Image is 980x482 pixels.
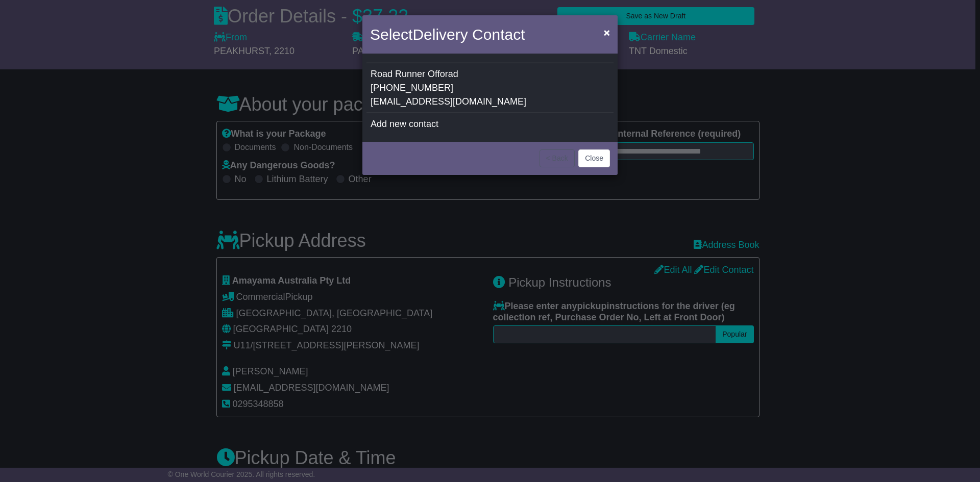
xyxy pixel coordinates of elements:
[371,83,453,93] span: [PHONE_NUMBER]
[371,119,438,129] span: Add new contact
[540,149,575,167] button: < Back
[604,27,610,38] span: ×
[578,149,610,167] button: Close
[371,69,425,79] span: Road Runner
[371,96,526,107] span: [EMAIL_ADDRESS][DOMAIN_NAME]
[472,26,525,43] span: Contact
[412,26,468,43] span: Delivery
[428,69,458,79] span: Offorad
[599,22,615,43] button: Close
[370,23,525,46] h4: Select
